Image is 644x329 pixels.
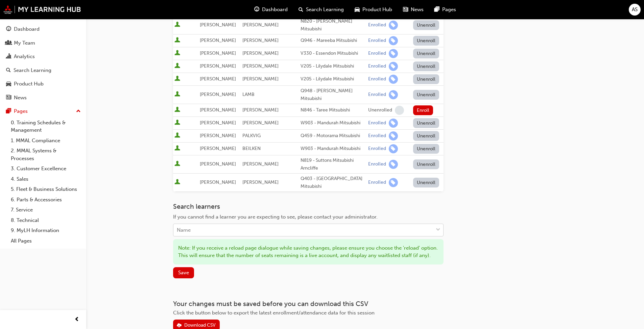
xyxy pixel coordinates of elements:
[174,145,180,152] span: User is active
[413,61,439,71] button: Unenroll
[368,179,386,186] div: Enrolled
[173,300,444,308] h3: Your changes must be saved before you can download this CSV
[242,50,279,56] span: [PERSON_NAME]
[349,3,398,17] a: car-iconProduct Hub
[174,107,180,113] span: User is active
[174,91,180,98] span: User is active
[368,107,392,113] div: Unenrolled
[389,90,398,99] span: learningRecordVerb_ENROLL-icon
[200,37,236,43] span: [PERSON_NAME]
[368,92,386,98] div: Enrolled
[395,106,404,115] span: learningRecordVerb_NONE-icon
[301,132,365,140] div: Q459 - Motorama Mitsubishi
[14,25,40,33] div: Dashboard
[242,161,279,167] span: [PERSON_NAME]
[368,37,386,44] div: Enrolled
[442,6,456,14] span: Pages
[8,205,84,215] a: 7. Service
[242,22,279,28] span: [PERSON_NAME]
[368,133,386,139] div: Enrolled
[174,179,180,186] span: User is active
[389,160,398,169] span: learningRecordVerb_ENROLL-icon
[200,107,236,113] span: [PERSON_NAME]
[413,105,433,115] button: Enroll
[413,36,439,46] button: Unenroll
[301,87,365,102] div: Q948 - [PERSON_NAME] Mitsubishi
[242,76,279,82] span: [PERSON_NAME]
[3,50,84,63] a: Analytics
[8,174,84,184] a: 4. Sales
[8,215,84,226] a: 8. Technical
[8,184,84,195] a: 5. Fleet & Business Solutions
[436,226,440,234] span: down-icon
[6,81,11,87] span: car-icon
[242,37,279,43] span: [PERSON_NAME]
[174,132,180,139] span: User is active
[242,179,279,185] span: [PERSON_NAME]
[368,63,386,70] div: Enrolled
[14,107,28,115] div: Pages
[14,53,35,60] div: Analytics
[299,5,303,14] span: search-icon
[301,62,365,70] div: V205 - Lilydale Mitsubishi
[178,270,189,276] span: Save
[200,161,236,167] span: [PERSON_NAME]
[389,119,398,128] span: learningRecordVerb_ENROLL-icon
[413,90,439,100] button: Unenroll
[200,76,236,82] span: [PERSON_NAME]
[389,21,398,30] span: learningRecordVerb_ENROLL-icon
[177,323,182,329] span: download-icon
[413,118,439,128] button: Unenroll
[398,3,429,17] a: news-iconNews
[8,118,84,135] a: 0. Training Schedules & Management
[6,108,11,115] span: pages-icon
[355,5,360,14] span: car-icon
[301,175,365,190] div: Q403 - [GEOGRAPHIC_DATA] Mitsubishi
[368,50,386,57] div: Enrolled
[242,63,279,69] span: [PERSON_NAME]
[3,105,84,118] button: Pages
[173,267,194,278] button: Save
[389,62,398,71] span: learningRecordVerb_ENROLL-icon
[14,80,44,88] div: Product Hub
[14,39,35,47] div: My Team
[3,92,84,104] a: News
[184,322,216,328] div: Download CSV
[3,23,84,35] a: Dashboard
[413,178,439,187] button: Unenroll
[389,131,398,141] span: learningRecordVerb_ENROLL-icon
[242,120,279,126] span: [PERSON_NAME]
[8,135,84,146] a: 1. MMAL Compliance
[413,159,439,169] button: Unenroll
[389,144,398,153] span: learningRecordVerb_ENROLL-icon
[14,67,51,74] div: Search Learning
[429,3,461,17] a: pages-iconPages
[6,68,11,74] span: search-icon
[629,4,641,16] button: AS
[173,239,444,264] div: Note: If you receive a reload page dialogue while saving changes, please ensure you choose the 'r...
[200,120,236,126] span: [PERSON_NAME]
[14,94,27,102] div: News
[242,92,255,97] span: LAMB
[389,49,398,58] span: learningRecordVerb_ENROLL-icon
[242,146,261,151] span: BEILKEN
[200,146,236,151] span: [PERSON_NAME]
[6,40,11,46] span: people-icon
[301,157,365,172] div: N819 - Suttons Mitsubishi Arncliffe
[200,22,236,28] span: [PERSON_NAME]
[3,64,84,77] a: Search Learning
[3,5,81,14] img: mmal
[301,50,365,57] div: V330 - Essendon Mitsubishi
[174,22,180,28] span: User is active
[389,178,398,187] span: learningRecordVerb_ENROLL-icon
[632,6,638,14] span: AS
[3,78,84,90] a: Product Hub
[301,18,365,33] div: N820 - [PERSON_NAME] Mitsubishi
[8,163,84,174] a: 3. Customer Excellence
[3,37,84,49] a: My Team
[174,120,180,126] span: User is active
[74,315,79,324] span: prev-icon
[249,3,293,17] a: guage-iconDashboard
[242,133,261,138] span: PALKVIG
